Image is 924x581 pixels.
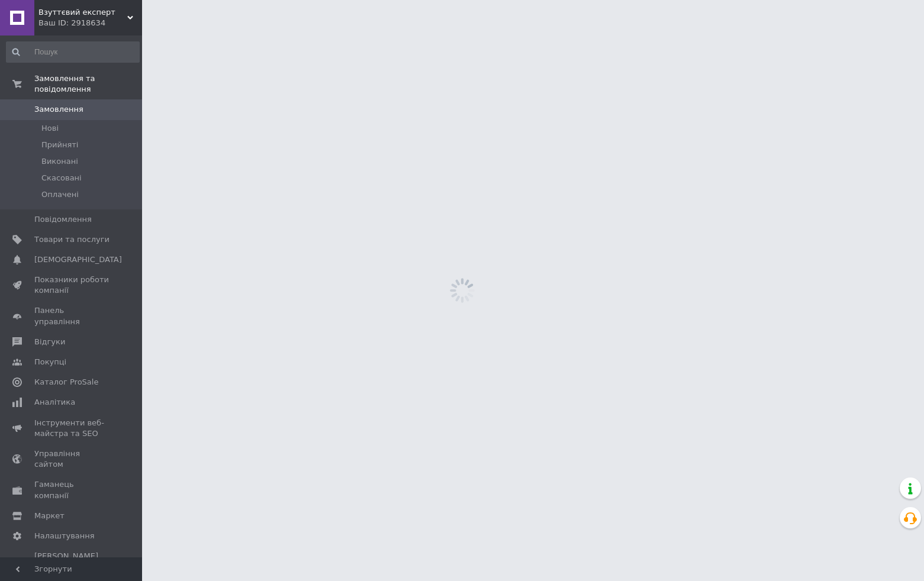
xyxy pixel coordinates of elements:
[6,41,140,63] input: Пошук
[34,104,83,115] span: Замовлення
[34,73,142,95] span: Замовлення та повідомлення
[34,305,110,327] span: Панель управління
[34,254,122,265] span: [DEMOGRAPHIC_DATA]
[34,357,66,367] span: Покупці
[34,337,65,347] span: Відгуки
[34,448,110,470] span: Управління сайтом
[34,234,110,245] span: Товари та послуги
[41,140,78,150] span: Прийняті
[34,377,98,388] span: Каталог ProSale
[41,156,78,167] span: Виконані
[34,511,65,521] span: Маркет
[34,479,110,501] span: Гаманець компанії
[34,275,110,296] span: Показники роботи компанії
[34,418,110,439] span: Інструменти веб-майстра та SEO
[41,123,59,134] span: Нові
[34,397,75,408] span: Аналітика
[34,214,92,225] span: Повідомлення
[38,18,142,28] div: Ваш ID: 2918634
[41,189,79,200] span: Оплачені
[41,173,82,183] span: Скасовані
[38,7,127,18] span: Взуттєвий експерт
[34,531,95,541] span: Налаштування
